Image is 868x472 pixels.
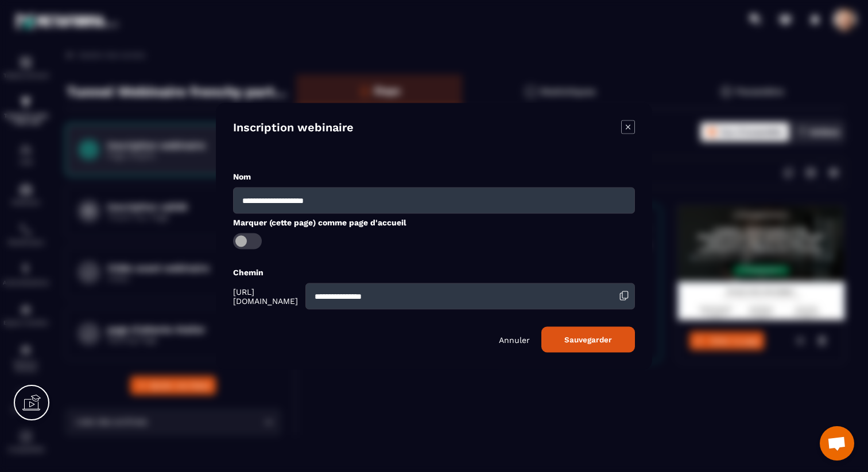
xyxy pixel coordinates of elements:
p: Annuler [499,335,530,344]
a: Ouvrir le chat [820,426,854,461]
h4: Inscription webinaire [233,120,354,136]
label: Chemin [233,267,263,276]
label: Nom [233,171,251,181]
button: Sauvegarder [541,326,635,352]
span: [URL][DOMAIN_NAME] [233,287,303,305]
label: Marquer (cette page) comme page d'accueil [233,217,406,227]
